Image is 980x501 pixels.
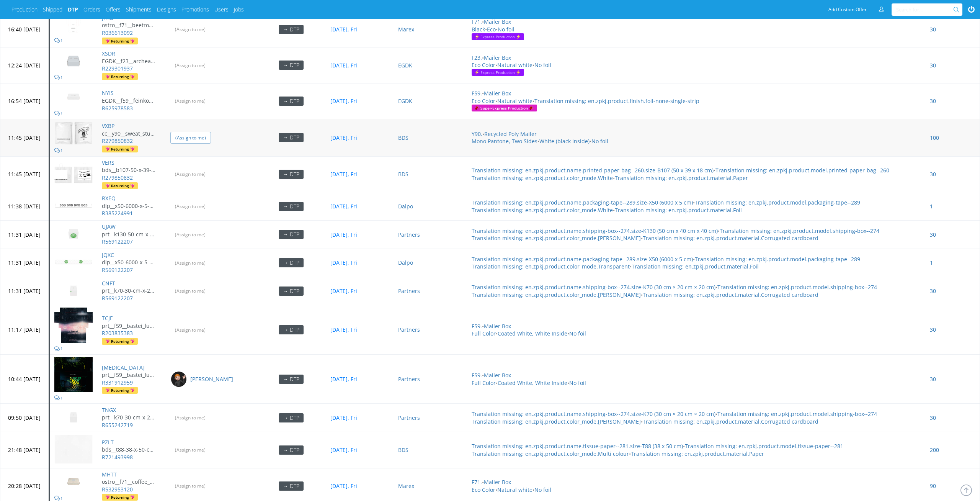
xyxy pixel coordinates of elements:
[170,444,210,455] input: (Assign to me)
[330,97,357,105] a: [DATE], Fri
[54,36,63,44] a: 1
[102,287,155,295] p: prt__k70-30-cm-x-20-cm-x-20-cm__pfi_tech_s_r_l__CNFT
[497,486,532,493] a: Natural white
[472,291,641,298] a: Translation missing: en.zpkj.product.color_mode.[PERSON_NAME]
[104,387,136,394] span: Returning
[157,6,176,13] a: Designs
[467,249,925,277] td: • •
[717,283,877,291] a: Translation missing: en.zpkj.product.model.shipping-box--274
[102,338,138,345] a: Returning
[104,182,136,189] span: Returning
[643,418,818,425] a: Translation missing: en.zpkj.product.material.Corrugated cardboard
[54,280,93,301] img: version_two_editor_design
[8,375,41,383] p: 10:44 [DATE]
[104,38,136,44] span: Returning
[102,251,114,259] a: JQXC
[474,105,535,111] span: Super-Express Production
[279,202,304,211] div: → DTP
[102,280,115,287] a: CNFT
[330,259,357,266] a: [DATE], Fri
[102,439,114,446] a: PZLT
[8,259,41,267] p: 11:31 [DATE]
[279,25,304,34] div: → DTP
[472,90,482,97] a: F59.
[102,89,114,97] a: NYIS
[60,496,63,501] span: 1
[497,61,532,69] a: Natural white
[170,480,210,491] input: (Assign to me)
[8,203,41,210] p: 11:38 [DATE]
[930,482,936,490] a: 90
[190,375,233,383] a: [PERSON_NAME]
[279,61,304,69] a: → DTP
[54,471,93,492] img: version_two_editor_design.png
[60,148,63,153] span: 1
[330,134,357,141] a: [DATE], Fri
[472,450,629,457] a: Translation missing: en.zpkj.product.color_mode.Multi colour
[279,134,304,141] a: → DTP
[824,3,871,16] a: Add Custom Offer
[54,109,63,116] a: 1
[60,110,63,116] span: 1
[498,379,567,386] a: Coated White, White Inside
[279,259,304,266] a: → DTP
[279,326,304,333] a: → DTP
[54,223,93,244] img: version_two_editor_design
[279,61,304,70] div: → DTP
[472,418,641,425] a: Translation missing: en.zpkj.product.color_mode.[PERSON_NAME]
[472,379,496,386] a: Full Color
[330,170,357,178] a: [DATE], Fri
[484,372,511,379] a: Mailer Box
[930,446,939,454] a: 200
[83,6,100,13] a: Orders
[484,130,537,138] a: Recycled Poly Mailer
[104,494,136,501] span: Returning
[104,338,136,345] span: Returning
[54,50,93,71] img: version_two_editor_design.png
[398,326,420,333] a: Partners
[472,130,482,138] a: Y90.
[930,203,933,210] a: 1
[484,54,511,61] a: Mailer Box
[102,446,155,454] p: bds__t88-38-x-50-cm__silk_and_cinnamon__PZLT
[685,442,843,450] a: Translation missing: en.zpkj.product.model.tissue-paper--281
[279,445,304,455] div: → DTP
[181,6,209,13] a: Promotions
[474,69,522,76] span: Express Production
[102,21,155,29] p: ostro__f71__beetroot_group__JPXG
[170,412,210,423] input: (Assign to me)
[472,18,482,25] a: F71.
[472,174,613,182] a: Translation missing: en.zpkj.product.color_mode.White
[472,442,683,450] a: Translation missing: en.zpkj.product.name.tissue-paper--281.size-T88 (38 x 50 cm)
[930,287,936,295] a: 30
[170,201,210,212] input: (Assign to me)
[102,65,133,72] a: R229301937
[102,159,114,166] a: VERS
[54,434,93,464] img: version_two_editor_design
[930,259,933,266] a: 1
[930,62,936,69] a: 30
[102,182,138,190] a: Returning
[472,372,482,379] a: F59.
[643,291,818,298] a: Translation missing: en.zpkj.product.material.Corrugated cardboard
[279,170,304,179] div: → DTP
[715,167,889,174] a: Translation missing: en.zpkj.product.model.printed-paper-bag--260
[102,259,161,266] a: dlp__x50-6000-x-5-cm__pfi_tech_s_r_l__JQXC
[54,73,63,81] a: 1
[102,446,161,454] a: bds__t88-38-x-50-cm__silk_and_cinnamon__PZLT
[487,26,496,33] a: Eco
[102,322,155,330] p: prt__f59__bastei_lubbe_ag__TCJE
[102,202,155,210] p: dlp__x50-6000-x-5-cm__board_of_beans__RXEQ
[330,446,357,454] a: [DATE], Fri
[398,97,412,105] a: EGDK
[472,199,693,206] a: Translation missing: en.zpkj.product.name.packaging-tape--289.size-X50 (6000 x 5 cm)
[467,156,925,192] td: • •
[484,323,511,330] a: Mailer Box
[102,371,161,379] a: prt__f59__bastei_lubbe_ag__[MEDICAL_DATA]
[279,230,304,239] div: → DTP
[279,413,304,422] div: → DTP
[467,220,925,249] td: • •
[102,57,161,65] a: EGDK__f23__archea_di_massa_claudia__XSDR
[930,134,939,141] a: 100
[930,414,936,421] a: 30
